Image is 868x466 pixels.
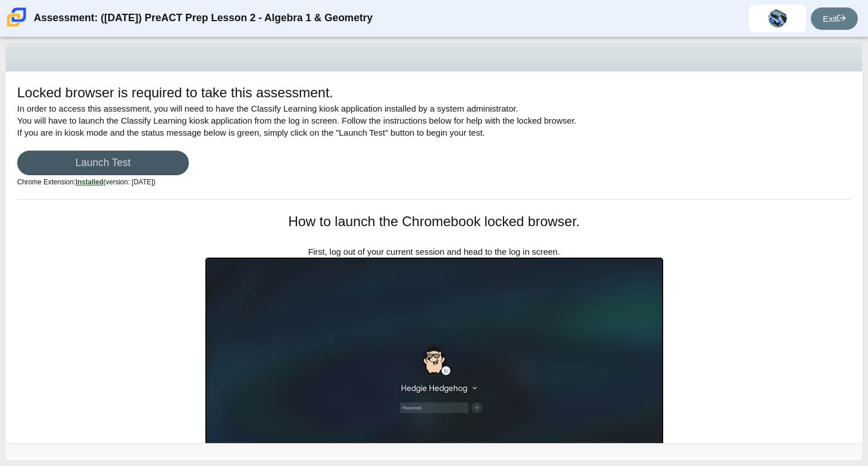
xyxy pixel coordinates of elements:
[76,178,104,186] u: Installed
[811,7,858,30] a: Exit
[17,83,851,199] div: In order to access this assessment, you will need to have the Classify Learning kiosk application...
[17,83,333,102] h1: Locked browser is required to take this assessment.
[34,5,372,32] div: Assessment: ([DATE]) PreACT Prep Lesson 2 - Algebra 1 & Geometry
[768,9,787,27] img: marcos.ramirezreye.9F4XBg
[5,5,29,29] img: Carmen School of Science & Technology
[17,151,189,175] a: Launch Test
[17,178,156,186] small: Chrome Extension:
[76,178,156,186] span: (version: [DATE])
[5,21,29,31] a: Carmen School of Science & Technology
[205,212,663,231] h1: How to launch the Chromebook locked browser.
